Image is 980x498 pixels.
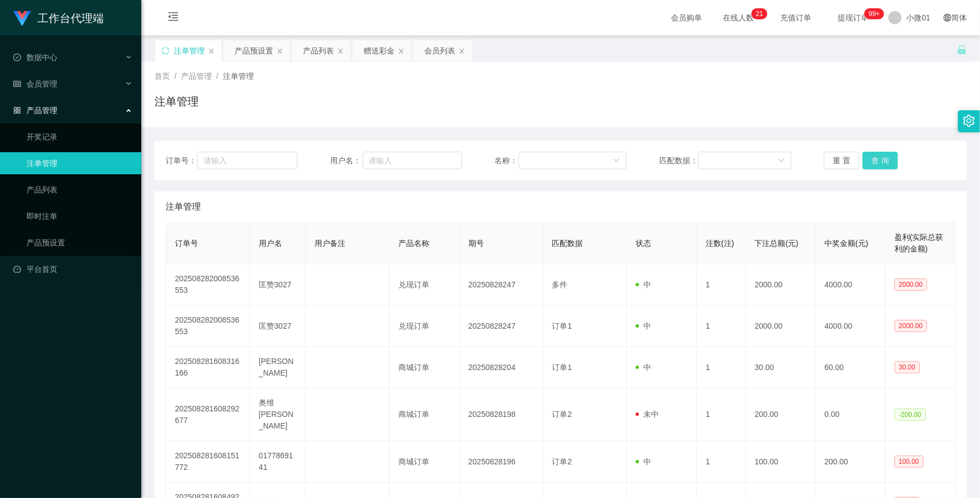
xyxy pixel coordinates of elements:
[390,347,460,388] td: 商城订单
[155,72,170,81] span: 首页
[166,388,250,441] td: 202508281608292677
[13,80,21,88] i: 图标： table
[155,1,192,36] i: 图标： menu-fold
[174,40,205,61] div: 注单管理
[723,13,754,22] font: 在线人数
[398,239,429,248] span: 产品名称
[13,106,21,114] i: 图标： AppStore-O
[780,13,811,22] font: 充值订单
[752,8,768,19] sup: 21
[552,363,572,372] span: 订单1
[552,457,572,466] span: 订单2
[26,126,132,148] a: 开奖记录
[38,1,104,36] h1: 工作台代理端
[951,13,967,22] font: 简体
[398,48,404,55] i: 图标： 关闭
[495,155,519,167] span: 名称：
[155,93,199,110] h1: 注单管理
[697,306,746,347] td: 1
[944,14,951,22] i: 图标： global
[390,306,460,347] td: 兑现订单
[894,456,924,468] span: 100.00
[963,115,975,127] i: 图标： 设置
[26,53,57,62] font: 数据中心
[208,48,215,55] i: 图标： 关闭
[706,239,734,248] span: 注数(注)
[166,441,250,483] td: 202508281608151772
[162,47,169,55] i: 图标： 同步
[824,152,859,169] button: 重 置
[250,441,306,483] td: 0177869141
[643,410,659,419] font: 未中
[460,264,544,306] td: 20250828247
[894,320,927,332] span: 2000.00
[276,48,283,55] i: 图标： 关闭
[26,106,57,115] font: 产品管理
[824,239,868,248] span: 中奖金额(元)
[816,347,886,388] td: 60.00
[26,179,132,201] a: 产品列表
[235,40,273,61] div: 产品预设置
[459,48,465,55] i: 图标： 关闭
[838,13,869,22] font: 提现订单
[552,280,568,289] span: 多件
[613,157,620,165] i: 图标： 向下
[166,347,250,388] td: 202508281608316166
[755,239,798,248] span: 下注总额(元)
[175,239,198,248] span: 订单号
[816,441,886,483] td: 200.00
[250,306,306,347] td: 匡赞3027
[259,239,282,248] span: 用户名
[26,205,132,227] a: 即时注单
[643,457,651,466] font: 中
[864,8,884,19] sup: 999
[13,13,104,22] a: 工作台代理端
[746,347,816,388] td: 30.00
[26,232,132,254] a: 产品预设置
[643,363,651,372] font: 中
[816,306,886,347] td: 4000.00
[894,279,927,291] span: 2000.00
[894,409,926,421] span: -200.00
[778,157,785,165] i: 图标： 向下
[759,8,763,19] p: 1
[816,264,886,306] td: 4000.00
[894,361,920,373] span: 30.00
[174,72,177,81] span: /
[390,441,460,483] td: 商城订单
[13,258,132,280] a: 图标： 仪表板平台首页
[552,322,572,330] span: 订单1
[697,441,746,483] td: 1
[636,239,651,248] span: 状态
[697,347,746,388] td: 1
[13,53,21,61] i: 图标： check-circle-o
[460,306,544,347] td: 20250828247
[552,239,583,248] span: 匹配数据
[424,40,455,61] div: 会员列表
[250,388,306,441] td: 奥维[PERSON_NAME]
[697,388,746,441] td: 1
[643,280,651,289] font: 中
[223,72,254,81] span: 注单管理
[894,233,944,253] span: 盈利(实际总获利的金额)
[643,322,651,330] font: 中
[315,239,345,248] span: 用户备注
[460,347,544,388] td: 20250828204
[390,388,460,441] td: 商城订单
[197,152,297,169] input: 请输入
[862,152,898,169] button: 查 询
[216,72,219,81] span: /
[26,152,132,174] a: 注单管理
[746,306,816,347] td: 2000.00
[303,40,334,61] div: 产品列表
[552,410,572,419] span: 订单2
[697,264,746,306] td: 1
[816,388,886,441] td: 0.00
[364,40,395,61] div: 赠送彩金
[460,441,544,483] td: 20250828196
[363,152,462,169] input: 请输入
[756,8,760,19] p: 2
[181,72,212,81] span: 产品管理
[337,48,344,55] i: 图标： 关闭
[746,388,816,441] td: 200.00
